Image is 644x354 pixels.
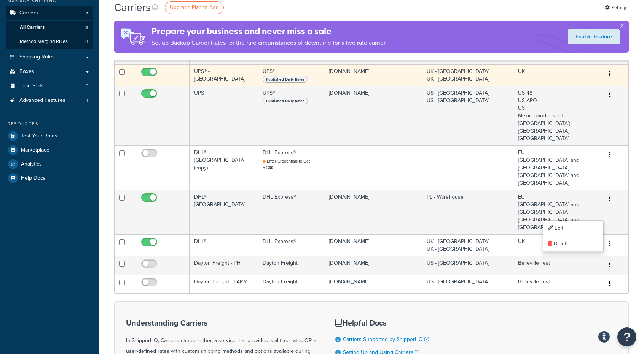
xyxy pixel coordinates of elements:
[422,190,513,234] td: PL - Warehouse
[6,93,93,107] a: Advanced Features 4
[513,234,591,256] td: UK
[190,145,258,190] td: DHL® [GEOGRAPHIC_DATA] (copy)
[190,275,258,293] td: Dayton Freight - FARM
[165,1,224,14] a: Upgrade Plan to Add
[151,25,387,38] h4: Prepare your business and never miss a sale
[422,86,513,145] td: US - [GEOGRAPHIC_DATA] US - [GEOGRAPHIC_DATA]
[324,64,422,86] td: [DOMAIN_NAME]
[513,275,591,293] td: Belleville Test
[263,158,310,170] a: Enter Credentials to Get Rates
[258,190,324,234] td: DHL Express®
[258,256,324,275] td: Dayton Freight
[324,86,422,145] td: [DOMAIN_NAME]
[543,236,603,252] a: Delete
[86,83,88,89] span: 0
[190,64,258,86] td: UPS® - [GEOGRAPHIC_DATA]
[114,21,151,53] img: ad-rules-rateshop-fe6ec290ccb7230408bd80ed9643f0289d75e0ffd9eb532fc0e269fcd187b520.png
[258,64,324,86] td: UPS®
[513,64,591,86] td: UK
[6,79,93,93] a: Time Slots 0
[151,38,387,48] p: Set up Backup Carrier Rates for the rare circumstances of downtime for a live rate carrier.
[324,190,422,234] td: [DOMAIN_NAME]
[324,256,422,275] td: [DOMAIN_NAME]
[6,129,93,143] a: Test Your Rates
[568,29,620,44] a: Enable Feature
[190,86,258,145] td: UPS
[6,6,93,20] a: Carriers
[190,234,258,256] td: DHL®
[605,2,629,13] a: Settings
[258,234,324,256] td: DHL Express®
[6,65,93,79] a: Boxes
[85,38,88,45] span: 0
[422,256,513,275] td: US - [GEOGRAPHIC_DATA]
[21,147,49,153] span: Marketplace
[19,68,34,75] span: Boxes
[513,145,591,190] td: EU [GEOGRAPHIC_DATA] and [GEOGRAPHIC_DATA] [GEOGRAPHIC_DATA] and [GEOGRAPHIC_DATA]
[20,38,68,45] span: Method Merging Rules
[85,24,88,31] span: 8
[422,64,513,86] td: UK - [GEOGRAPHIC_DATA] UK - [GEOGRAPHIC_DATA]
[20,24,45,31] span: All Carriers
[6,93,93,107] li: Advanced Features
[19,10,38,16] span: Carriers
[19,54,55,60] span: Shipping Rules
[263,76,308,83] span: Published Daily Rates
[513,256,591,275] td: Belleville Test
[190,190,258,234] td: DHL® [GEOGRAPHIC_DATA]
[6,143,93,157] a: Marketplace
[422,275,513,293] td: US - [GEOGRAPHIC_DATA]
[6,121,93,127] div: Resources
[513,86,591,145] td: US 48 US APO US Mexico (and rest of [GEOGRAPHIC_DATA]) [GEOGRAPHIC_DATA] [GEOGRAPHIC_DATA]
[6,157,93,171] a: Analytics
[190,256,258,275] td: Dayton Freight - PH
[6,21,93,35] li: All Carriers
[6,50,93,64] a: Shipping Rules
[6,35,93,49] a: Method Merging Rules 0
[258,275,324,293] td: Dayton Freight
[324,234,422,256] td: [DOMAIN_NAME]
[6,79,93,93] li: Time Slots
[21,133,57,139] span: Test Your Rates
[6,21,93,35] a: All Carriers 8
[170,3,219,11] span: Upgrade Plan to Add
[543,221,603,236] a: Edit
[21,175,46,182] span: Help Docs
[263,98,308,104] span: Published Daily Rates
[324,275,422,293] td: [DOMAIN_NAME]
[19,83,44,89] span: Time Slots
[19,97,65,104] span: Advanced Features
[513,190,591,234] td: EU [GEOGRAPHIC_DATA] and [GEOGRAPHIC_DATA] [GEOGRAPHIC_DATA] and [GEOGRAPHIC_DATA]
[422,234,513,256] td: UK - [GEOGRAPHIC_DATA] UK - [GEOGRAPHIC_DATA]
[258,145,324,190] td: DHL Express®
[343,335,429,343] a: Carriers Supported by ShipperHQ
[6,35,93,49] li: Method Merging Rules
[335,319,435,327] h3: Helpful Docs
[617,327,636,346] button: Open Resource Center
[126,319,316,327] h3: Understanding Carriers
[6,171,93,185] a: Help Docs
[21,161,42,168] span: Analytics
[258,86,324,145] td: UPS®
[6,6,93,49] li: Carriers
[86,97,88,104] span: 4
